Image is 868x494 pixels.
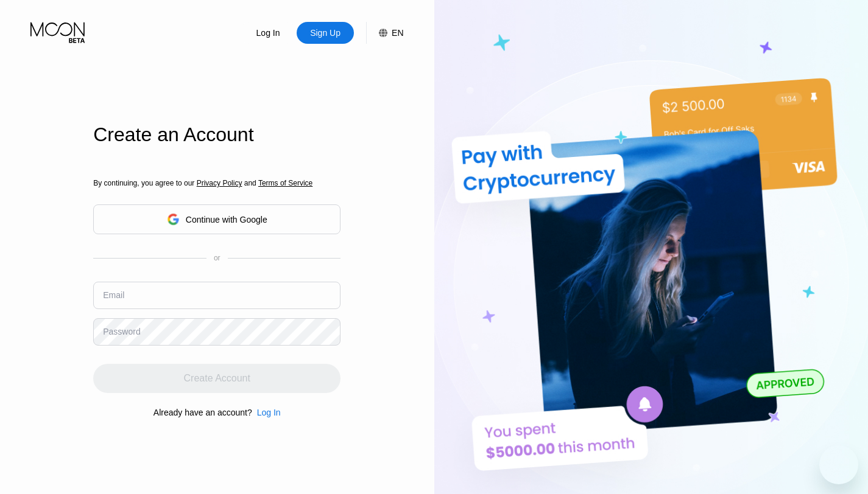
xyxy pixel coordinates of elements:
[103,290,124,300] div: Email
[93,204,340,234] div: Continue with Google
[186,215,267,224] div: Continue with Google
[197,179,242,187] span: Privacy Policy
[392,28,403,38] div: EN
[252,408,281,417] div: Log In
[309,27,342,39] div: Sign Up
[103,327,140,336] div: Password
[255,27,281,39] div: Log In
[819,445,858,484] iframe: Button to launch messaging window
[239,22,297,44] div: Log In
[297,22,354,44] div: Sign Up
[153,408,252,417] div: Already have an account?
[366,22,403,44] div: EN
[93,179,340,187] div: By continuing, you agree to our
[93,123,340,146] div: Create an Account
[257,408,281,417] div: Log In
[258,179,312,187] span: Terms of Service
[214,254,221,262] div: or
[242,179,258,187] span: and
